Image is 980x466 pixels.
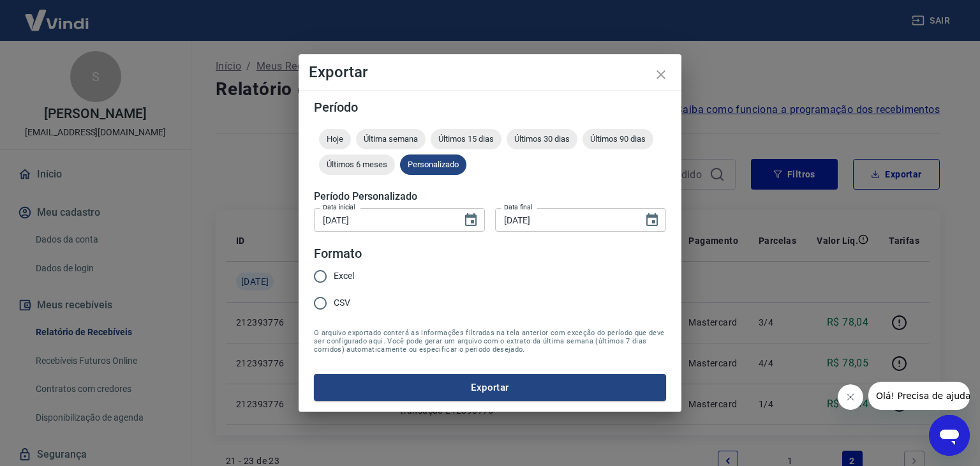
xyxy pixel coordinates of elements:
input: DD/MM/YYYY [495,208,634,232]
div: Últimos 15 dias [431,129,501,149]
button: Choose date, selected date is 31 de jul de 2025 [639,207,665,233]
span: Última semana [356,134,426,144]
div: Hoje [319,129,351,149]
button: Choose date, selected date is 1 de jul de 2025 [458,207,484,233]
label: Data inicial [323,202,355,212]
span: Últimos 30 dias [507,134,577,144]
span: Hoje [319,134,351,144]
span: CSV [334,296,350,310]
button: Exportar [314,374,666,401]
span: Personalizado [400,160,466,169]
span: Últimos 90 dias [583,134,653,144]
div: Última semana [356,129,426,149]
h5: Período [314,101,666,114]
span: Olá! Precisa de ajuda? [8,9,107,19]
iframe: Fechar mensagem [838,384,863,410]
div: Personalizado [400,154,466,175]
span: Últimos 6 meses [319,160,395,169]
input: DD/MM/YYYY [314,208,453,232]
span: Excel [334,269,354,283]
div: Últimos 30 dias [507,129,577,149]
label: Data final [504,202,533,212]
h5: Período Personalizado [314,190,666,203]
h4: Exportar [309,64,671,80]
span: Últimos 15 dias [431,134,501,144]
div: Últimos 6 meses [319,154,395,175]
legend: Formato [314,244,362,263]
button: close [646,59,676,90]
span: O arquivo exportado conterá as informações filtradas na tela anterior com exceção do período que ... [314,329,666,354]
iframe: Botão para abrir a janela de mensagens [929,415,970,456]
div: Últimos 90 dias [583,129,653,149]
iframe: Mensagem da empresa [868,382,970,410]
